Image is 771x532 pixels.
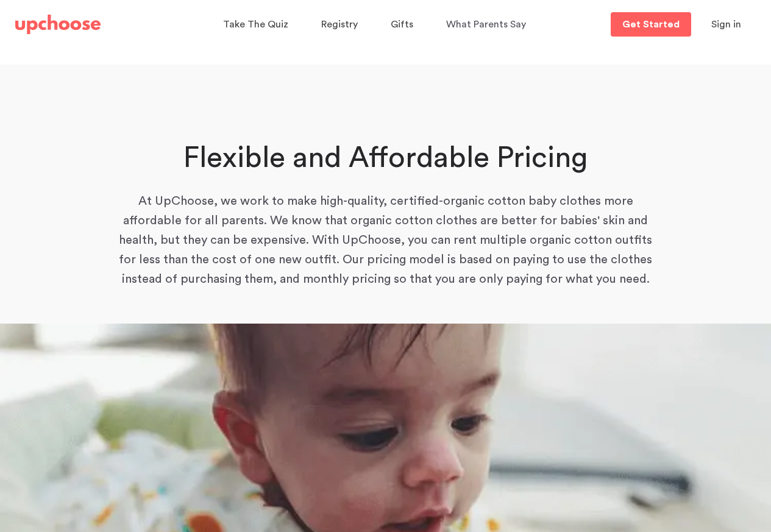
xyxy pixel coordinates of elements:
span: Sign in [711,20,741,29]
a: Take The Quiz [223,13,292,37]
a: What Parents Say [446,13,530,37]
span: Registry [321,20,358,29]
a: Gifts [391,13,417,37]
span: Take The Quiz [223,20,288,29]
p: At UpChoose, we work to make high-quality, certified-organic cotton baby clothes more affordable ... [115,191,656,289]
span: Gifts [391,20,413,29]
a: UpChoose [15,12,101,37]
h1: Flexible and Affordable Pricing [115,139,656,178]
span: What Parents Say [446,20,526,29]
img: UpChoose [15,15,101,34]
a: Registry [321,13,361,37]
button: Sign in [696,12,756,37]
a: Get Started [611,12,691,37]
p: Get Started [622,20,680,29]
